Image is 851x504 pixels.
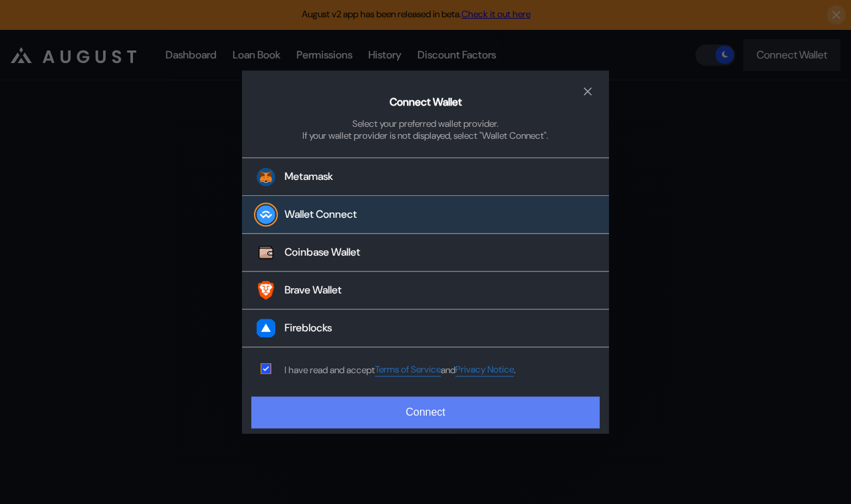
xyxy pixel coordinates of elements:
[285,170,333,184] div: Metamask
[455,364,514,377] a: Privacy Notice
[251,396,600,428] button: Connect
[257,282,275,300] img: Brave Wallet
[285,208,357,222] div: Wallet Connect
[242,310,609,348] button: FireblocksFireblocks
[285,364,516,377] div: I have read and accept .
[257,244,275,262] img: Coinbase Wallet
[375,364,441,377] a: Terms of Service
[285,321,332,335] div: Fireblocks
[577,81,598,102] button: close modal
[242,272,609,310] button: Brave WalletBrave Wallet
[242,197,609,234] button: Wallet Connect
[257,319,275,338] img: Fireblocks
[390,95,462,109] h2: Connect Wallet
[352,118,499,129] div: Select your preferred wallet provider.
[441,364,455,376] span: and
[285,246,360,260] div: Coinbase Wallet
[242,158,609,197] button: Metamask
[285,284,342,297] div: Brave Wallet
[242,234,609,272] button: Coinbase WalletCoinbase Wallet
[303,129,548,141] div: If your wallet provider is not displayed, select "Wallet Connect".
